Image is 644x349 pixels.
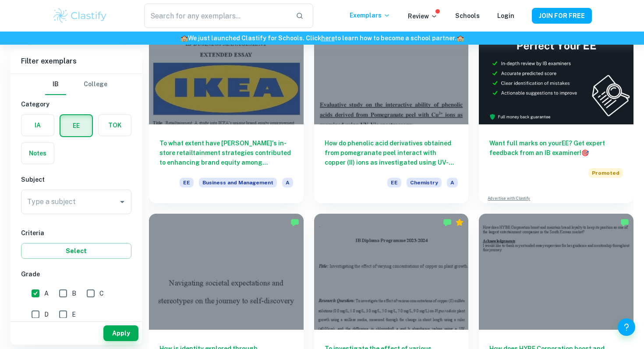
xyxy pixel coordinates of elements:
a: here [321,35,335,42]
img: Clastify logo [52,7,108,25]
span: D [44,310,49,319]
a: To what extent have [PERSON_NAME]'s in-store retailtainment strategies contributed to enhancing b... [149,9,304,203]
div: Filter type choice [45,74,107,95]
span: Chemistry [407,178,442,187]
span: EE [387,178,401,187]
img: Marked [443,218,452,227]
h6: Category [21,99,131,109]
span: A [282,178,293,187]
button: TOK [99,115,131,136]
h6: Filter exemplars [11,49,142,74]
a: Want full marks on yourEE? Get expert feedback from an IB examiner!PromotedAdvertise with Clastify [479,9,633,203]
img: Thumbnail [479,9,633,124]
button: Help and Feedback [618,318,635,336]
button: College [84,74,107,95]
span: E [72,310,76,319]
a: Schools [455,12,480,19]
h6: How do phenolic acid derivatives obtained from pomegranate peel interact with copper (II) ions as... [325,138,458,167]
button: JOIN FOR FREE [532,8,592,24]
span: Business and Management [199,178,277,187]
span: 🏫 [180,35,188,42]
button: IA [21,115,54,136]
span: EE [180,178,194,187]
p: Review [408,11,438,21]
span: 🎯 [581,149,589,156]
input: Search for any exemplars... [144,4,289,28]
img: Marked [620,218,629,227]
h6: We just launched Clastify for Schools. Click to learn how to become a school partner. [2,33,642,43]
p: Exemplars [350,11,390,20]
button: Open [116,196,128,208]
h6: Want full marks on your EE ? Get expert feedback from an IB examiner! [489,138,623,158]
button: Apply [103,325,138,341]
span: 🏫 [456,35,464,42]
button: IB [45,74,66,95]
img: Marked [290,218,299,227]
h6: Subject [21,175,131,184]
button: EE [60,115,92,136]
div: Premium [455,218,464,227]
button: Select [21,243,131,259]
span: A [447,178,458,187]
span: B [72,289,76,298]
a: Advertise with Clastify [488,195,530,201]
span: C [99,289,104,298]
span: Promoted [588,168,623,178]
h6: Grade [21,269,131,279]
a: Login [497,12,514,19]
h6: Criteria [21,228,131,238]
span: A [44,289,49,298]
button: Notes [21,143,54,164]
h6: To what extent have [PERSON_NAME]'s in-store retailtainment strategies contributed to enhancing b... [159,138,293,167]
a: How do phenolic acid derivatives obtained from pomegranate peel interact with copper (II) ions as... [314,9,469,203]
